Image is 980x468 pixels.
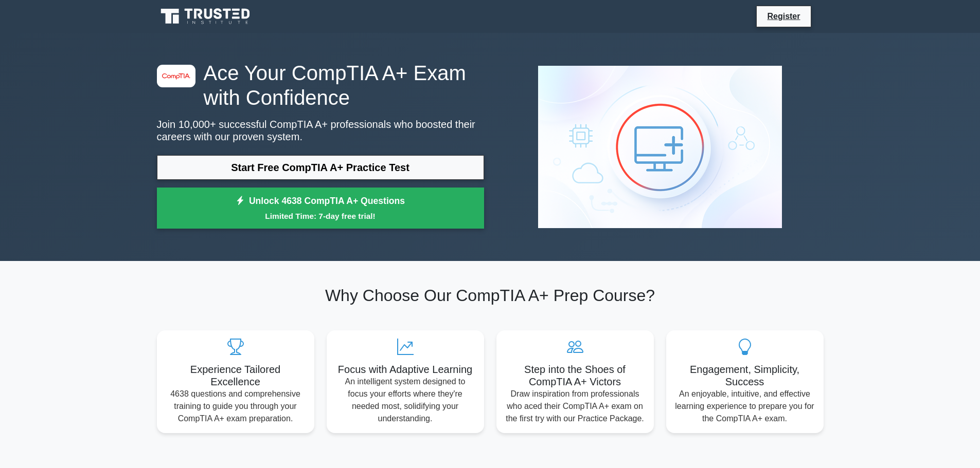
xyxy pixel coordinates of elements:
p: Join 10,000+ successful CompTIA A+ professionals who boosted their careers with our proven system. [157,118,484,143]
a: Unlock 4638 CompTIA A+ QuestionsLimited Time: 7-day free trial! [157,188,484,229]
p: 4638 questions and comprehensive training to guide you through your CompTIA A+ exam preparation. [165,388,306,425]
h5: Focus with Adaptive Learning [335,363,476,376]
h5: Engagement, Simplicity, Success [674,363,815,388]
img: CompTIA A+ Preview [530,58,790,236]
h5: Step into the Shoes of CompTIA A+ Victors [505,363,646,388]
a: Register [761,10,806,23]
a: Start Free CompTIA A+ Practice Test [157,155,484,180]
p: An intelligent system designed to focus your efforts where they're needed most, solidifying your ... [335,376,476,425]
small: Limited Time: 7-day free trial! [170,210,471,222]
p: An enjoyable, intuitive, and effective learning experience to prepare you for the CompTIA A+ exam. [674,388,815,425]
h5: Experience Tailored Excellence [165,363,306,388]
h2: Why Choose Our CompTIA A+ Prep Course? [157,286,824,305]
h1: Ace Your CompTIA A+ Exam with Confidence [157,61,484,110]
p: Draw inspiration from professionals who aced their CompTIA A+ exam on the first try with our Prac... [505,388,646,425]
